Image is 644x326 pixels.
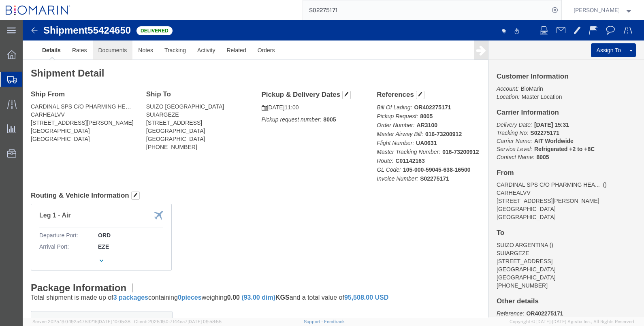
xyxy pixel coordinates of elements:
[98,319,130,324] span: [DATE] 10:05:38
[574,6,620,15] span: Carrie Lai
[573,5,633,15] button: [PERSON_NAME]
[6,4,70,16] img: logo
[510,318,634,325] span: Copyright © [DATE]-[DATE] Agistix Inc., All Rights Reserved
[324,319,345,324] a: Feedback
[23,20,644,317] iframe: FS Legacy Container
[188,319,222,324] span: [DATE] 09:58:55
[134,319,222,324] span: Client: 2025.19.0-7f44ea7
[304,319,324,324] a: Support
[32,319,130,324] span: Server: 2025.19.0-192a4753216
[303,0,549,20] input: Search for shipment number, reference number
